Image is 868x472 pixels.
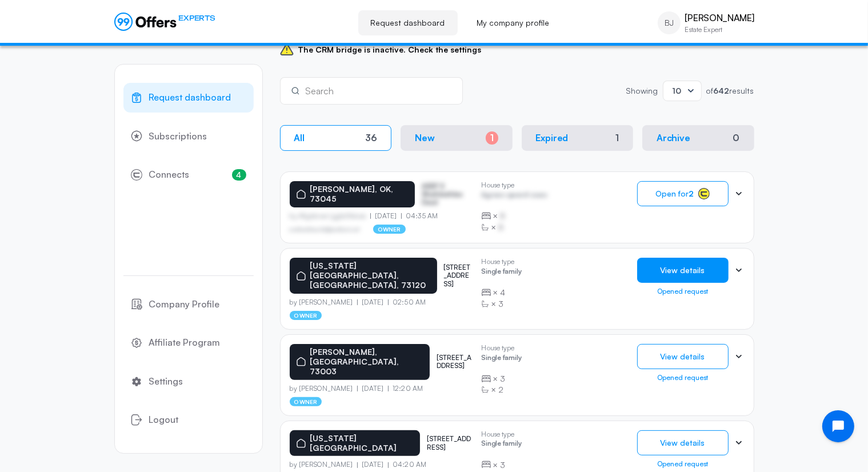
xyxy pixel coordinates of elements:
[149,335,221,350] span: Affiliate Program
[482,430,522,438] p: House type
[123,328,254,358] a: Affiliate Program
[637,181,729,206] button: Open for2
[482,258,522,266] p: House type
[482,191,547,202] p: Agrwsv qwervf oiuns
[365,133,377,143] div: 36
[482,267,522,278] p: Single family
[149,297,220,312] span: Company Profile
[444,263,473,288] p: [STREET_ADDRESS]
[179,13,215,23] span: EXPERTS
[149,167,190,182] span: Connects
[482,459,522,471] div: ×
[536,133,569,143] p: Expired
[482,222,547,233] div: ×
[733,133,740,143] div: 0
[637,258,729,283] button: View details
[290,397,322,406] p: owner
[149,129,207,144] span: Subscriptions
[689,189,694,198] strong: 2
[482,439,522,450] p: Single family
[290,298,358,306] p: by [PERSON_NAME]
[123,160,254,190] a: Connects4
[522,125,634,151] button: Expired1
[637,374,729,382] div: Opened request
[685,13,754,23] p: [PERSON_NAME]
[123,83,254,113] a: Request dashboard
[388,298,426,306] p: 02:50 AM
[637,287,729,295] div: Opened request
[310,347,423,376] p: [PERSON_NAME], [GEOGRAPHIC_DATA], 73003
[714,86,730,95] strong: 642
[499,298,504,310] span: 3
[657,133,690,143] p: Archive
[357,385,388,393] p: [DATE]
[310,434,414,453] p: [US_STATE][GEOGRAPHIC_DATA]
[290,385,358,393] p: by [PERSON_NAME]
[706,87,754,95] p: of results
[373,225,406,234] p: owner
[685,26,754,33] p: Estate Expert
[482,373,522,385] div: ×
[482,287,522,298] div: ×
[637,430,729,455] button: View details
[232,169,246,181] span: 4
[482,298,522,310] div: ×
[615,133,619,143] div: 1
[501,373,506,385] span: 3
[290,461,358,469] p: by [PERSON_NAME]
[415,133,435,143] p: New
[482,344,522,352] p: House type
[290,212,371,220] p: by Afgdsrwe Ljgjkdfsbvas
[310,261,430,290] p: [US_STATE][GEOGRAPHIC_DATA], [GEOGRAPHIC_DATA], 73120
[357,461,388,469] p: [DATE]
[294,133,305,143] p: All
[422,182,472,207] p: ASDF S Sfasfdasfdas Dasd
[482,384,522,395] div: ×
[626,87,658,95] p: Showing
[427,435,472,451] p: [STREET_ADDRESS]
[123,405,254,435] button: Logout
[290,311,322,320] p: owner
[123,367,254,397] a: Settings
[673,86,682,95] span: 10
[357,298,388,306] p: [DATE]
[401,212,438,220] p: 04:35 AM
[482,354,522,365] p: Single family
[501,210,506,222] span: B
[437,354,473,370] p: [STREET_ADDRESS]
[499,384,504,395] span: 2
[499,222,504,233] span: B
[637,460,729,468] div: Opened request
[149,374,183,389] span: Settings
[401,125,513,151] button: New1
[370,212,401,220] p: [DATE]
[655,189,694,198] span: Open for
[482,210,547,222] div: ×
[482,181,547,189] p: House type
[637,344,729,369] button: View details
[290,226,360,233] p: asdfasdfasasfd@asdfasd.asf
[642,125,754,151] button: Archive0
[665,17,674,29] span: BJ
[149,413,179,427] span: Logout
[486,131,498,145] div: 1
[123,122,254,151] a: Subscriptions
[310,185,409,204] p: [PERSON_NAME], OK, 73045
[501,459,506,471] span: 3
[388,461,426,469] p: 04:20 AM
[501,287,506,298] span: 4
[114,13,215,31] a: EXPERTS
[465,10,562,35] a: My company profile
[123,290,254,319] a: Company Profile
[388,385,423,393] p: 12:20 AM
[280,125,392,151] button: All36
[149,90,231,105] span: Request dashboard
[280,43,506,57] span: The CRM bridge is inactive. Check the settings
[358,10,458,35] a: Request dashboard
